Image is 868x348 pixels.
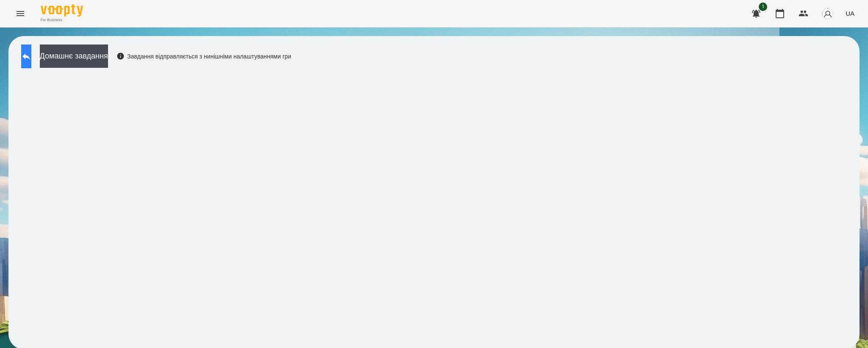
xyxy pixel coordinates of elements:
[40,45,108,68] button: Домашнє завдання
[41,4,83,17] img: Voopty Logo
[41,17,83,23] span: For Business
[10,3,31,24] button: Menu
[822,8,834,19] img: avatar_s.png
[842,6,858,21] button: UA
[846,9,854,18] span: UA
[759,3,767,11] span: 1
[116,52,291,61] div: Завдання відправляється з нинішніми налаштуваннями гри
